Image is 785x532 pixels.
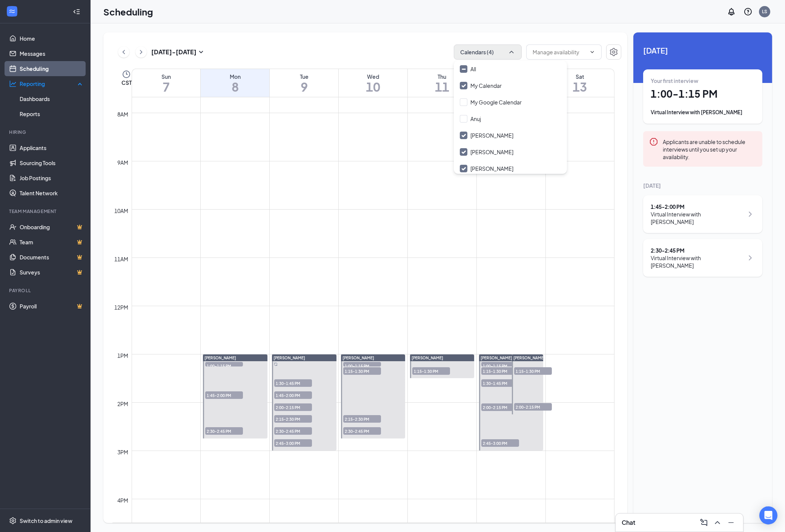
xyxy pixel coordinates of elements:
[20,250,84,265] a: DocumentsCrown
[274,439,312,447] span: 2:45-3:00 PM
[274,427,312,435] span: 2:30-2:45 PM
[481,362,519,369] span: 1:00-1:15 PM
[8,8,16,15] svg: WorkstreamLogo
[20,91,84,106] a: Dashboards
[343,427,381,435] span: 2:30-2:45 PM
[651,77,755,84] div: Your first interview
[274,391,312,399] span: 1:45-2:00 PM
[711,517,724,529] button: ChevronUp
[120,48,128,57] svg: ChevronLeft
[270,73,338,80] div: Tue
[454,44,522,60] button: Calendars (4)ChevronUp
[408,69,476,97] a: September 11, 2025
[118,46,129,58] button: ChevronLeft
[513,356,545,360] span: [PERSON_NAME]
[546,80,614,93] h1: 13
[514,367,552,375] span: 1:15-1:30 PM
[20,186,84,201] a: Talent Network
[116,158,130,167] div: 9am
[339,73,407,80] div: Wed
[122,70,131,79] svg: Clock
[205,391,243,399] span: 1:45-2:00 PM
[273,356,305,360] span: [PERSON_NAME]
[343,356,374,360] span: [PERSON_NAME]
[727,7,736,16] svg: Notifications
[408,80,476,93] h1: 11
[132,80,200,93] h1: 7
[9,80,17,87] svg: Analysis
[201,80,269,93] h1: 8
[132,69,200,97] a: September 7, 2025
[651,210,744,225] div: Virtual Interview with [PERSON_NAME]
[116,448,130,456] div: 3pm
[622,518,635,527] h3: Chat
[201,69,269,97] a: September 8, 2025
[643,182,762,189] div: [DATE]
[746,253,755,262] svg: ChevronRight
[116,110,130,118] div: 8am
[116,496,130,504] div: 4pm
[116,351,130,360] div: 1pm
[274,379,312,387] span: 1:30-1:45 PM
[9,129,83,135] div: Hiring
[744,7,753,16] svg: QuestionInfo
[137,48,145,57] svg: ChevronRight
[132,73,200,80] div: Sun
[205,427,243,435] span: 2:30-2:45 PM
[343,362,381,369] span: 1:00-1:15 PM
[481,439,519,447] span: 2:45-3:00 PM
[201,73,269,80] div: Mon
[481,403,519,411] span: 2:00-2:15 PM
[343,367,381,375] span: 1:15-1:30 PM
[651,203,744,210] div: 1:45 - 2:00 PM
[699,518,708,527] svg: ComposeMessage
[20,61,84,76] a: Scheduling
[135,46,147,58] button: ChevronRight
[113,255,130,263] div: 11am
[274,362,278,366] svg: Sync
[20,46,84,61] a: Messages
[727,518,736,527] svg: Minimize
[20,170,84,186] a: Job Postings
[339,69,407,97] a: September 10, 2025
[274,415,312,423] span: 2:15-2:30 PM
[546,69,614,97] a: September 13, 2025
[609,48,618,57] svg: Settings
[533,48,586,56] input: Manage availability
[339,80,407,93] h1: 10
[197,48,206,57] svg: SmallChevronDown
[643,44,762,56] span: [DATE]
[113,207,130,215] div: 10am
[343,415,381,423] span: 2:15-2:30 PM
[121,79,132,86] span: CST
[651,109,755,116] div: Virtual Interview with [PERSON_NAME]
[508,48,515,56] svg: ChevronUp
[20,299,84,314] a: PayrollCrown
[9,287,83,294] div: Payroll
[514,403,552,411] span: 2:00-2:15 PM
[20,219,84,235] a: OnboardingCrown
[651,87,755,100] h1: 1:00 - 1:15 PM
[274,403,312,411] span: 2:00-2:15 PM
[73,8,80,15] svg: Collapse
[20,31,84,46] a: Home
[713,518,722,527] svg: ChevronUp
[412,356,443,360] span: [PERSON_NAME]
[20,265,84,280] a: SurveysCrown
[20,235,84,250] a: TeamCrown
[20,155,84,170] a: Sourcing Tools
[204,356,236,360] span: [PERSON_NAME]
[649,137,658,146] svg: Error
[746,210,755,219] svg: ChevronRight
[412,367,450,375] span: 1:15-1:30 PM
[481,379,519,387] span: 1:30-1:45 PM
[481,356,512,360] span: [PERSON_NAME]
[116,400,130,408] div: 2pm
[205,362,243,369] span: 1:00-1:15 PM
[151,48,197,56] h3: [DATE] - [DATE]
[606,44,621,60] button: Settings
[759,506,777,524] div: Open Intercom Messenger
[762,8,767,15] div: LS
[651,254,744,269] div: Virtual Interview with [PERSON_NAME]
[408,73,476,80] div: Thu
